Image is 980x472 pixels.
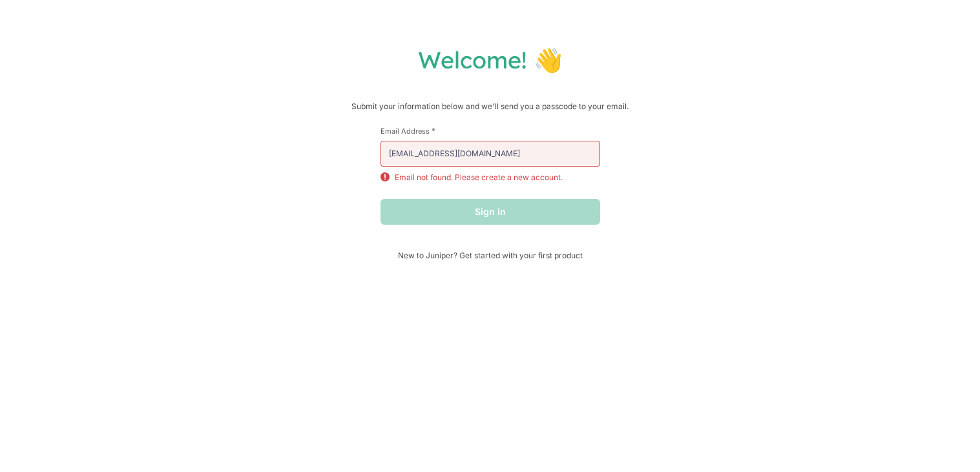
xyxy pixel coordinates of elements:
[395,172,563,183] p: Email not found. Please create a new account.
[432,126,435,136] span: This field is required.
[13,100,967,113] p: Submit your information below and we'll send you a passcode to your email.
[381,126,600,136] label: Email Address
[381,251,600,260] span: New to Juniper? Get started with your first product
[13,45,967,74] h1: Welcome! 👋
[381,141,600,167] input: email@example.com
